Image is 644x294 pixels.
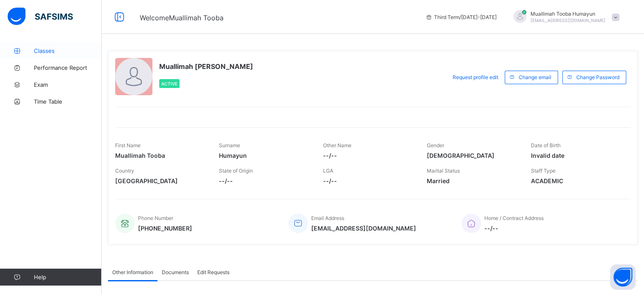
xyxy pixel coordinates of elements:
[162,269,189,275] span: Documents
[197,269,229,275] span: Edit Requests
[484,225,544,232] span: --/--
[531,18,605,23] span: [EMAIL_ADDRESS][DOMAIN_NAME]
[159,62,253,71] span: Muallimah [PERSON_NAME]
[323,152,414,159] span: --/--
[311,225,416,232] span: [EMAIL_ADDRESS][DOMAIN_NAME]
[531,11,605,17] span: Muallimah Tooba Humayun
[138,225,192,232] span: [PHONE_NUMBER]
[427,152,518,159] span: [DEMOGRAPHIC_DATA]
[34,64,102,71] span: Performance Report
[219,142,240,148] span: Surname
[519,74,551,80] span: Change email
[34,274,101,280] span: Help
[34,47,102,54] span: Classes
[426,14,497,20] span: session/term information
[219,177,310,184] span: --/--
[138,215,173,221] span: Phone Number
[161,81,177,86] span: Active
[427,142,444,148] span: Gender
[427,168,460,174] span: Marital Status
[323,177,414,184] span: --/--
[531,142,561,148] span: Date of Birth
[115,142,141,148] span: First Name
[219,168,253,174] span: State of Origin
[453,74,498,80] span: Request profile edit
[505,10,624,24] div: Muallimah ToobaHumayun
[140,14,224,22] span: Welcome Muallimah Tooba
[531,152,622,159] span: Invalid date
[576,74,619,80] span: Change Password
[531,177,622,184] span: ACADEMIC
[323,142,351,148] span: Other Name
[219,152,310,159] span: Humayun
[34,98,102,105] span: Time Table
[323,168,333,174] span: LGA
[427,177,518,184] span: Married
[115,168,134,174] span: Country
[311,215,344,221] span: Email Address
[115,177,206,184] span: [GEOGRAPHIC_DATA]
[34,81,102,88] span: Exam
[531,168,556,174] span: Staff Type
[8,8,73,25] img: safsims
[115,152,206,159] span: Muallimah Tooba
[112,269,153,275] span: Other Information
[484,215,544,221] span: Home / Contract Address
[610,264,636,290] button: Open asap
